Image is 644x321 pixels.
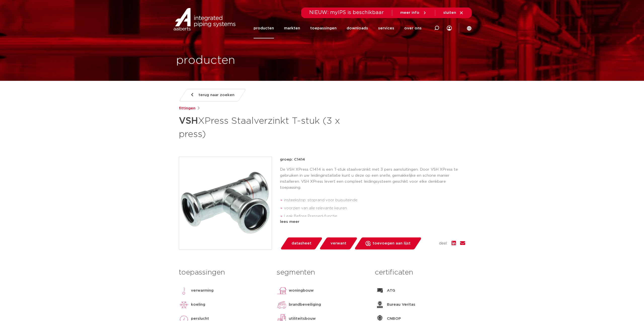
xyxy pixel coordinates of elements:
[378,18,394,38] a: services
[292,239,311,247] span: datasheet
[179,157,272,249] img: Product Image for VSH XPress Staalverzinkt T-stuk (3 x press)
[254,18,422,38] nav: Menu
[347,18,368,38] a: downloads
[310,18,337,38] a: toepassingen
[179,113,368,141] h1: XPress Staalverzinkt T-stuk (3 x press)
[277,300,287,310] img: brandbeveiliging
[179,268,269,278] h3: toepassingen
[277,268,367,278] h3: segmenten
[404,18,422,38] a: over ons
[443,11,456,15] span: sluiten
[375,268,465,278] h3: certificaten
[331,239,346,247] span: verwant
[179,300,189,310] img: koeling
[443,11,464,15] a: sluiten
[387,302,415,308] p: Bureau Veritas
[284,212,465,220] li: Leak Before Pressed-functie
[179,105,195,111] a: fittingen
[179,116,198,125] strong: VSH
[439,240,448,246] span: deel:
[280,237,323,249] a: datasheet
[284,18,300,38] a: markten
[400,11,419,15] span: meer info
[191,302,205,308] p: koeling
[447,18,452,38] div: my IPS
[254,18,274,38] a: producten
[284,204,465,212] li: voorzien van alle relevante keuren
[373,239,411,247] span: toevoegen aan lijst
[176,52,235,69] h1: producten
[179,89,246,101] a: terug naar zoeken
[400,11,427,15] a: meer info
[289,302,321,308] p: brandbeveiliging
[375,300,385,310] img: Bureau Veritas
[375,286,385,296] img: ATG
[319,237,358,249] a: verwant
[179,286,189,296] img: verwarming
[191,288,214,294] p: verwarming
[280,167,465,191] p: De VSH XPress C1414 is een T-stuk staalverzinkt met 3 pers aansluitingen. Door VSH XPress te gebr...
[387,288,395,294] p: ATG
[284,196,465,204] li: insteekstop: stoprand voor buisuiteinde
[198,91,234,99] span: terug naar zoeken
[277,286,287,296] img: woningbouw
[309,10,384,15] span: NIEUW: myIPS is beschikbaar
[289,288,314,294] p: woningbouw
[280,157,465,163] p: groep: C1414
[280,219,465,225] div: lees meer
